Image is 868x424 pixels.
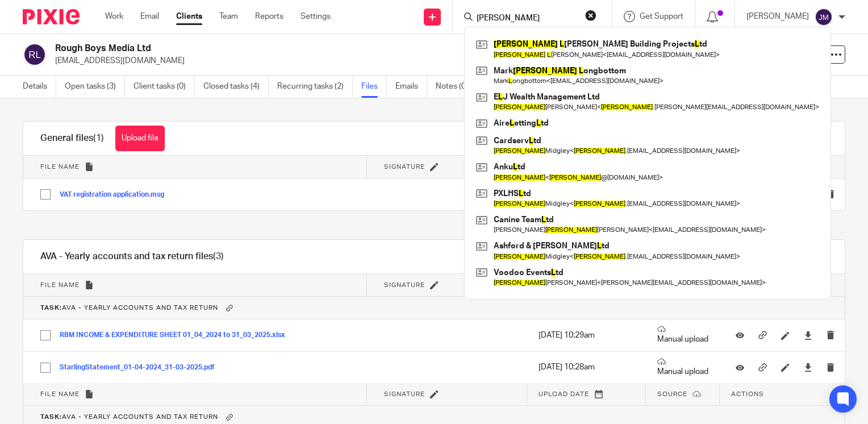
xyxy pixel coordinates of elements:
[384,164,425,170] span: Signature
[539,361,635,373] p: [DATE] 10:28am
[301,11,331,22] a: Settings
[731,391,764,397] span: Actions
[140,11,159,22] a: Email
[213,252,224,261] span: (3)
[40,391,80,397] span: File name
[255,11,283,22] a: Reports
[384,282,425,288] span: Signature
[361,76,387,98] a: Files
[60,191,173,199] button: VAT registration application.msg
[23,43,47,66] img: svg%3E
[40,164,80,170] span: File name
[40,414,218,421] span: AVA - Yearly accounts and tax return
[55,43,564,55] h2: Rough Boys Media Ltd
[40,305,62,311] b: Task:
[176,11,202,22] a: Clients
[35,184,56,205] input: Select
[40,414,62,421] b: Task:
[640,13,683,20] span: Get Support
[55,55,691,66] p: [EMAIL_ADDRESS][DOMAIN_NAME]
[657,358,708,377] p: Manual upload
[657,325,708,345] p: Manual upload
[60,364,223,372] button: StarlingStatement_01-04-2024_31-03-2025.pdf
[35,325,56,346] input: Select
[539,330,635,341] p: [DATE] 10:29am
[585,10,596,21] button: Clear
[384,391,425,397] span: Signature
[133,76,195,98] a: Client tasks (0)
[746,11,809,22] p: [PERSON_NAME]
[23,76,56,98] a: Details
[115,126,165,151] button: Upload file
[395,76,427,98] a: Emails
[40,305,218,311] span: AVA - Yearly accounts and tax return
[40,282,80,288] span: File name
[65,76,125,98] a: Open tasks (3)
[219,11,238,22] a: Team
[35,357,56,379] input: Select
[436,76,477,98] a: Notes (0)
[657,391,687,397] span: Source
[40,251,224,263] h1: AVA - Yearly accounts and tax return files
[105,11,123,22] a: Work
[60,331,294,339] button: RBM INCOME & EXPENDITURE SHEET 01_04_2024 to 31_03_2025.xlsx
[93,134,104,143] span: (1)
[475,14,578,24] input: Search
[277,76,353,98] a: Recurring tasks (2)
[40,132,104,144] h1: General files
[804,361,812,373] a: Download
[203,76,269,98] a: Closed tasks (4)
[539,391,589,397] span: Upload date
[23,9,80,24] img: Pixie
[815,8,833,26] img: svg%3E
[804,330,812,341] a: Download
